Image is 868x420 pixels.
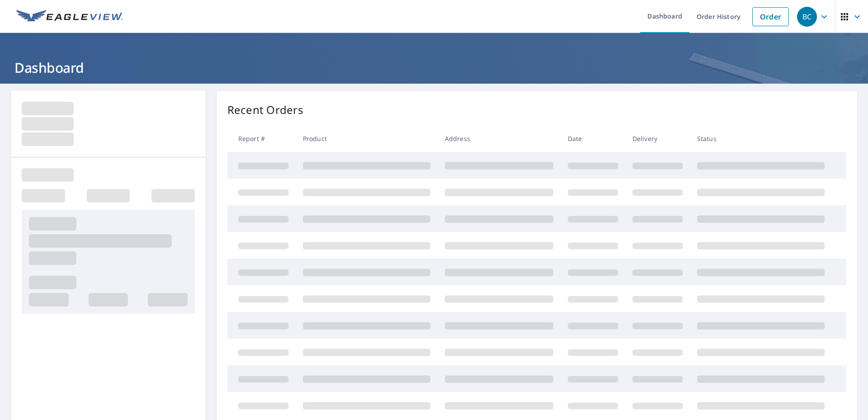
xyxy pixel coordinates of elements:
th: Delivery [625,125,690,152]
th: Status [690,125,832,152]
th: Address [438,125,561,152]
th: Product [296,125,438,152]
h1: Dashboard [11,58,857,77]
a: Order [752,7,789,26]
th: Date [561,125,625,152]
th: Report # [227,125,296,152]
div: BC [797,7,817,27]
img: EV Logo [16,10,123,24]
p: Recent Orders [227,102,303,118]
